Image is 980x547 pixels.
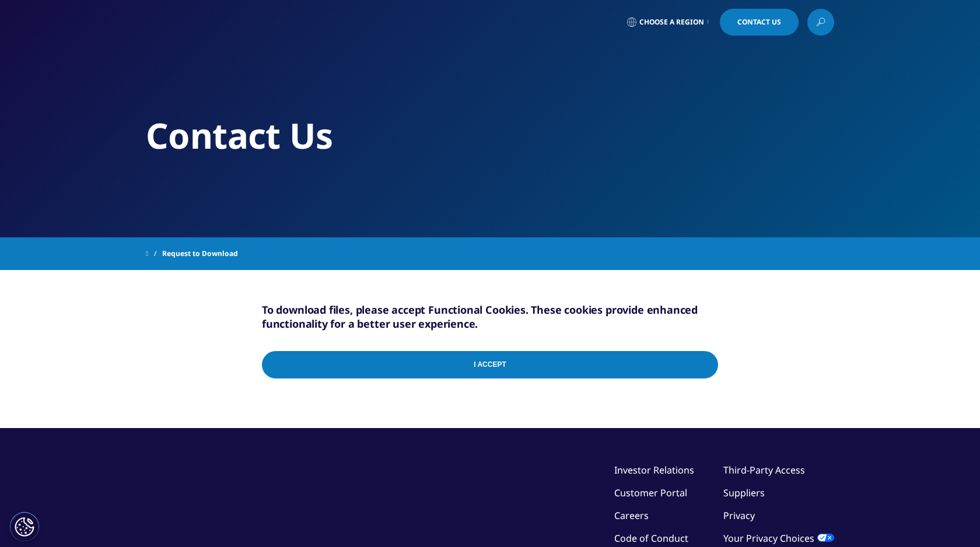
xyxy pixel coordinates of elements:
a: Third-Party Access [723,464,805,476]
a: Contact Us [720,9,799,36]
input: I Accept [262,351,718,378]
span: Request to Download [162,243,238,264]
a: Privacy [723,509,755,522]
a: Suppliers [723,486,765,499]
span: Choose a Region [639,17,704,27]
button: Налаштування cookie [10,512,39,541]
h5: To download files, please accept Functional Cookies. These cookies provide enhanced functionality... [262,303,718,331]
a: Customer Portal [614,486,687,499]
a: Your Privacy Choices [723,532,834,545]
h2: Contact Us [146,114,834,157]
span: Contact Us [737,19,781,26]
a: Investor Relations [614,464,694,476]
a: Careers [614,509,649,522]
a: Code of Conduct [614,532,688,545]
